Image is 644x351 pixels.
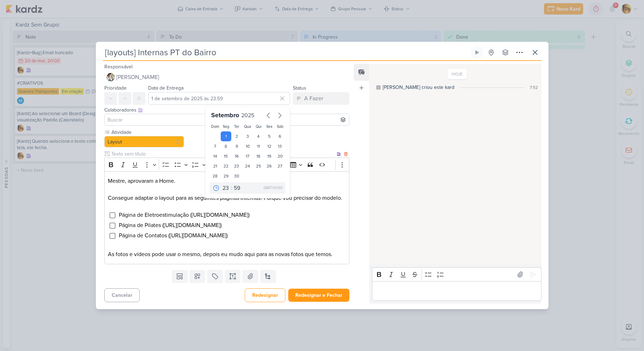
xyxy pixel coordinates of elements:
div: 6 [274,131,285,141]
div: 19 [264,151,275,161]
div: Qui [254,124,262,130]
div: Sáb [276,124,284,130]
div: 7 [210,141,221,151]
button: Redesignar [245,288,285,302]
div: 25 [253,161,264,171]
div: 4 [253,131,264,141]
button: A Fazer [293,92,349,105]
span: 2025 [241,112,254,119]
div: Qua [244,124,252,130]
div: 7:52 [530,84,538,91]
label: Status [293,85,306,91]
label: Atividade [111,129,184,136]
div: 5 [264,131,275,141]
label: Prioridade [104,85,127,91]
div: Dom [211,124,219,130]
p: As fotos e vídeos pode usar o mesmo, depois eu mudo aqui para as novas fotos que temos. [108,250,346,259]
p: Consegue adaptar o layout para as seguintes paginas internas? Porque vou precisar do modelo. [108,194,346,202]
div: 10 [242,141,253,151]
div: Ligar relógio [474,50,480,55]
div: Editor toolbar [104,158,350,171]
div: 3 [242,131,253,141]
div: 30 [231,171,242,181]
div: 17 [242,151,253,161]
div: 27 [274,161,285,171]
div: : [231,184,232,192]
img: Raphael Simas [106,73,115,81]
div: Editor editing area: main [104,171,350,264]
div: 24 [242,161,253,171]
div: 13 [274,141,285,151]
div: 22 [221,161,232,171]
div: 15 [221,151,232,161]
div: 14 [210,151,221,161]
span: Página de Eletroestimulação ([URL][DOMAIN_NAME]) [119,211,250,219]
div: Colaboradores [104,106,350,114]
input: Select a date [148,92,290,105]
div: Seg [222,124,230,130]
div: 20 [274,151,285,161]
div: Sex [265,124,273,130]
input: Kard Sem Título [103,46,469,59]
p: Mestre, aprovaram a Home. [108,177,346,185]
input: Buscar [106,115,348,124]
div: 2 [231,131,242,141]
input: Texto sem título [110,150,336,158]
span: Página de Contatos ([URL][DOMAIN_NAME]) [119,232,228,239]
div: 16 [231,151,242,161]
div: 1 [221,131,232,141]
div: 12 [264,141,275,151]
div: 28 [210,171,221,181]
div: [PERSON_NAME] criou este kard [383,84,454,91]
button: Redesignar e Fechar [288,289,349,302]
div: GMT+01:00 [263,185,283,191]
button: Cancelar [104,288,140,302]
div: Editor editing area: main [372,281,541,301]
div: 8 [221,141,232,151]
div: 26 [264,161,275,171]
button: [PERSON_NAME] [104,71,350,84]
span: Setembro [211,111,239,119]
div: A Fazer [304,94,323,103]
div: 18 [253,151,264,161]
div: 9 [231,141,242,151]
label: Responsável [104,64,133,70]
div: 23 [231,161,242,171]
div: 29 [221,171,232,181]
div: Editor toolbar [372,267,541,281]
div: Ter [233,124,241,130]
label: Data de Entrega [148,85,184,91]
div: 11 [253,141,264,151]
span: Página de Pilates ([URL][DOMAIN_NAME]) [119,222,222,229]
span: [PERSON_NAME] [116,73,159,81]
div: 21 [210,161,221,171]
button: Layout [104,136,184,147]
